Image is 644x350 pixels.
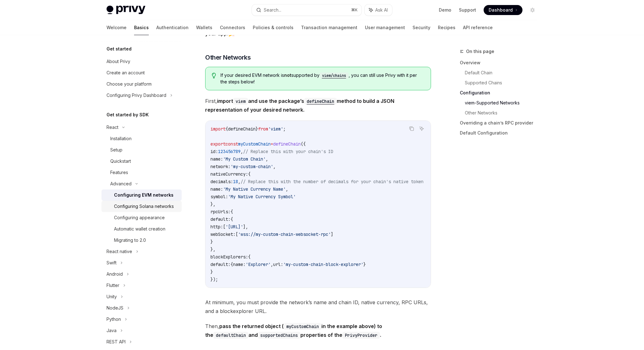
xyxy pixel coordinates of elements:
div: Choose your platform [106,80,152,88]
span: 'viem' [268,126,283,132]
span: { [226,126,228,132]
div: Advanced [110,180,132,188]
a: Configuring Solana networks [101,201,182,212]
span: [ [236,231,238,237]
span: http: [210,224,223,230]
span: webSocket: [210,231,236,237]
span: ⌘ K [351,8,358,13]
span: '[URL]' [226,224,243,230]
a: Automatic wallet creation [101,223,182,235]
span: ({ [301,141,306,147]
a: Transaction management [301,20,357,35]
a: Connectors [220,20,245,35]
div: Python [106,316,121,323]
a: Dashboard [484,5,522,15]
span: , [286,186,288,192]
div: Flutter [106,282,119,289]
a: Default Chain [465,68,543,78]
span: nativeCurrency: [210,171,248,177]
span: id: [210,149,218,154]
a: Wallets [196,20,212,35]
span: { [231,209,233,215]
a: Supported Chains [465,78,543,88]
a: Recipes [438,20,455,35]
a: Policies & controls [253,20,293,35]
span: from [258,126,268,132]
span: , [273,164,276,169]
span: At minimum, you must provide the network’s name and chain ID, native currency, RPC URLs, and a bl... [205,298,431,316]
a: Security [413,20,430,35]
span: decimals: [210,179,233,184]
div: Unity [106,293,117,300]
a: API reference [463,20,493,35]
span: 'My Native Currency Symbol' [228,194,296,199]
span: On this page [466,48,494,55]
span: default: [210,216,231,222]
strong: pass the returned object ( in the example above) to the and properties of the . [205,323,382,338]
span: { [248,254,251,260]
span: Other Networks [205,53,251,62]
span: 'my-custom-chain' [231,164,273,169]
button: Ask AI [365,4,392,16]
a: Overview [460,58,543,68]
strong: not [284,72,291,78]
strong: import and use the package’s method to build a JSON representation of your desired network. [205,98,394,113]
span: 'wss://my-custom-chain-websocket-rpc' [238,231,331,237]
a: Default Configuration [460,128,543,138]
div: Configuring Solana networks [114,203,174,210]
a: Other Networks [465,108,543,118]
a: User management [365,20,405,35]
span: name: [210,156,223,162]
h5: Get started [106,45,132,53]
a: Choose your platform [101,78,182,90]
a: viem-Supported Networks [465,98,543,108]
svg: Tip [212,73,216,78]
span: { [231,262,233,267]
a: Demo [439,7,451,13]
span: ; [283,126,286,132]
span: name: [233,262,246,267]
img: light logo [106,6,145,14]
div: Features [110,169,128,176]
code: viem [233,98,248,105]
span: // Replace this with your chain's ID [243,149,333,154]
span: url: [273,262,283,267]
span: Then, [205,322,431,339]
div: Installation [110,135,132,142]
a: viem/chains [319,72,349,78]
div: REST API [106,338,126,346]
div: Java [106,327,117,334]
span: 'My Native Currency Name' [223,186,286,192]
a: defineChain [304,98,337,104]
span: } [363,262,366,267]
a: Features [101,167,182,178]
button: Search...⌘K [252,4,361,16]
span: export [210,141,226,147]
span: Ask AI [375,7,388,13]
span: }, [210,201,216,207]
div: Search... [264,6,281,14]
span: defineChain [228,126,256,132]
span: name: [210,186,223,192]
div: Quickstart [110,157,131,165]
div: Create an account [106,69,145,77]
div: Android [106,270,123,278]
a: Configuring EVM networks [101,189,182,201]
span: ] [331,231,333,237]
span: , [241,149,243,154]
span: symbol: [210,194,228,199]
span: defineChain [273,141,301,147]
a: Authentication [156,20,189,35]
span: 'Explorer' [246,262,271,267]
a: Welcome [106,20,127,35]
span: import [210,126,226,132]
a: Migrating to 2.0 [101,235,182,246]
span: 'my-custom-chain-block-explorer' [283,262,363,267]
span: , [271,262,273,267]
span: } [210,269,213,275]
a: Configuring appearance [101,212,182,223]
span: ], [243,224,248,230]
button: Ask AI [418,125,426,133]
a: Installation [101,133,182,144]
div: Configuring appearance [114,214,165,221]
